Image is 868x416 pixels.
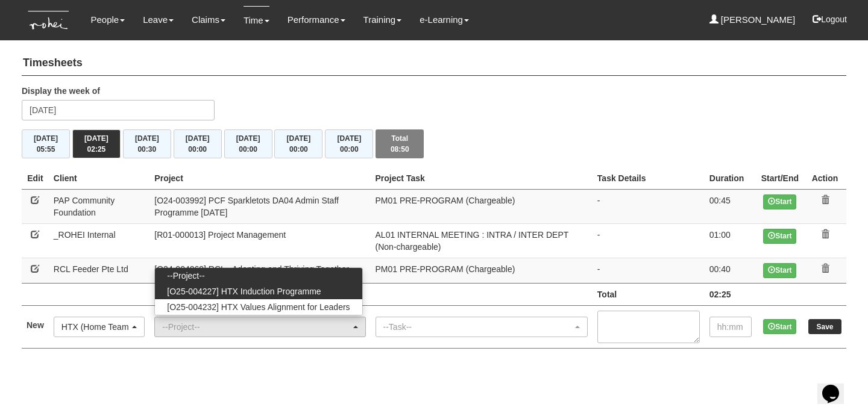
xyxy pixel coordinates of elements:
[593,223,705,258] td: -
[376,129,424,158] button: Total08:50
[705,167,756,190] th: Duration
[756,167,804,190] th: Start/End
[593,258,705,283] td: -
[167,270,204,282] span: --Project--
[705,258,756,283] td: 00:40
[167,285,321,297] span: [O25-004227] HTX Induction Programme
[49,167,150,190] th: Client
[376,317,588,337] button: --Task--
[87,145,106,154] span: 02:25
[22,85,100,97] label: Display the week of
[705,189,756,223] td: 00:45
[325,129,373,158] button: [DATE]00:00
[420,6,469,34] a: e-Learning
[167,301,350,313] span: [O25-004232] HTX Values Alignment for Leaders
[174,129,222,158] button: [DATE]00:00
[274,129,322,158] button: [DATE]00:00
[391,145,409,154] span: 08:50
[763,319,796,334] button: Start
[49,189,150,223] td: PAP Community Foundation
[154,317,365,337] button: --Project--
[149,258,370,283] td: [O24-004069] RCL - Adapting and Thriving Together
[22,129,70,158] button: [DATE]05:55
[763,229,796,244] button: Start
[49,223,150,258] td: _ROHEI Internal
[383,321,573,333] div: --Task--
[597,290,617,299] b: Total
[192,6,225,34] a: Claims
[123,129,171,158] button: [DATE]00:30
[804,5,855,34] button: Logout
[149,189,370,223] td: [O24-003992] PCF Sparkletots DA04 Admin Staff Programme [DATE]
[289,145,308,154] span: 00:00
[371,258,593,283] td: PM01 PRE-PROGRAM (Chargeable)
[22,51,846,76] h4: Timesheets
[149,223,370,258] td: [R01-000013] Project Management
[239,145,257,154] span: 00:00
[808,319,841,334] input: Save
[188,145,207,154] span: 00:00
[593,189,705,223] td: -
[340,145,359,154] span: 00:00
[709,6,796,34] a: [PERSON_NAME]
[244,6,269,34] a: Time
[27,319,44,331] label: New
[763,263,796,278] button: Start
[288,6,345,34] a: Performance
[763,194,796,210] button: Start
[705,223,756,258] td: 01:00
[22,167,49,190] th: Edit
[54,317,145,337] button: HTX (Home Team Science and Technology Agency)
[37,145,55,154] span: 05:55
[72,129,121,158] button: [DATE]02:25
[705,283,756,305] td: 02:25
[61,321,130,333] div: HTX (Home Team Science and Technology Agency)
[371,189,593,223] td: PM01 PRE-PROGRAM (Chargeable)
[224,129,272,158] button: [DATE]00:00
[817,368,856,404] iframe: chat widget
[162,321,350,333] div: --Project--
[149,167,370,190] th: Project
[137,145,156,154] span: 00:30
[804,167,846,190] th: Action
[371,223,593,258] td: AL01 INTERNAL MEETING : INTRA / INTER DEPT (Non-chargeable)
[143,6,174,34] a: Leave
[22,129,846,158] div: Timesheet Week Summary
[371,167,593,190] th: Project Task
[593,167,705,190] th: Task Details
[90,6,125,34] a: People
[709,317,752,337] input: hh:mm
[363,6,402,34] a: Training
[49,258,150,283] td: RCL Feeder Pte Ltd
